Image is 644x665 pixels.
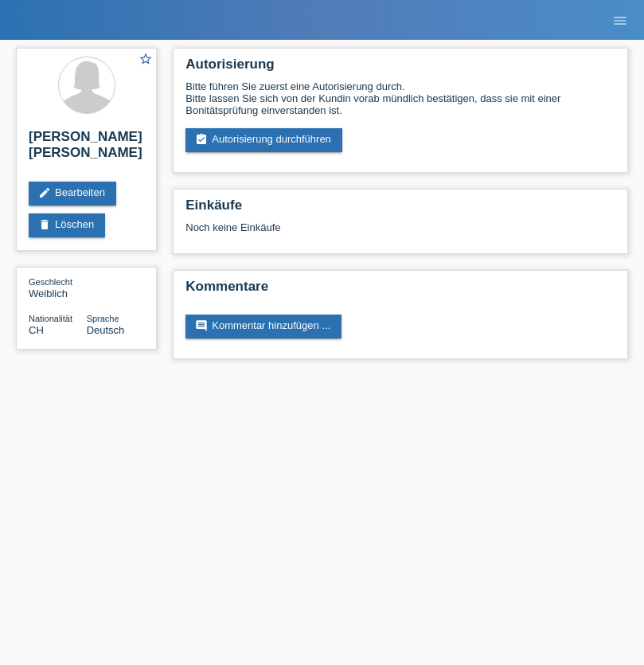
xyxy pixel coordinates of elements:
[185,128,342,152] a: assignment_turned_inAutorisierung durchführen
[195,133,208,146] i: assignment_turned_in
[87,314,119,323] span: Sprache
[185,57,615,80] h2: Autorisierung
[139,52,153,66] i: star_border
[195,319,208,332] i: comment
[29,213,105,237] a: deleteLöschen
[29,324,44,336] span: Schweiz
[185,221,615,245] div: Noch keine Einkäufe
[29,182,116,205] a: editBearbeiten
[139,52,153,68] a: star_border
[185,198,615,221] h2: Einkäufe
[185,315,342,338] a: commentKommentar hinzufügen ...
[604,15,636,25] a: menu
[612,13,628,29] i: menu
[185,279,615,303] h2: Kommentare
[38,218,51,231] i: delete
[185,80,615,116] div: Bitte führen Sie zuerst eine Autorisierung durch. Bitte lassen Sie sich von der Kundin vorab münd...
[29,314,72,323] span: Nationalität
[29,129,144,169] h2: [PERSON_NAME] [PERSON_NAME]
[38,186,51,199] i: edit
[29,276,87,299] div: Weiblich
[29,277,72,287] span: Geschlecht
[87,324,125,336] span: Deutsch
